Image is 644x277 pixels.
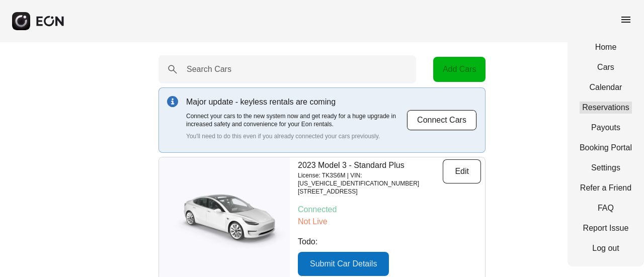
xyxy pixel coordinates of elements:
[187,63,231,75] label: Search Cars
[167,96,178,107] img: info
[580,242,632,254] a: Log out
[580,182,632,194] a: Refer a Friend
[443,159,481,183] button: Edit
[620,14,632,26] span: menu
[298,216,481,228] p: Not Live
[580,61,632,73] a: Cars
[159,186,290,251] img: car
[298,171,443,188] p: License: TK3S6M | VIN: [US_VEHICLE_IDENTIFICATION_NUMBER]
[298,236,481,248] p: Todo:
[298,159,443,171] p: 2023 Model 3 - Standard Plus
[186,132,407,140] p: You'll need to do this even if you already connected your cars previously.
[580,202,632,214] a: FAQ
[186,96,407,108] p: Major update - keyless rentals are coming
[580,142,632,154] a: Booking Portal
[298,188,443,196] p: [STREET_ADDRESS]
[298,204,481,216] p: Connected
[580,122,632,134] a: Payouts
[186,112,407,128] p: Connect your cars to the new system now and get ready for a huge upgrade in increased safety and ...
[407,110,477,131] button: Connect Cars
[298,252,389,276] button: Submit Car Details
[580,41,632,53] a: Home
[580,81,632,94] a: Calendar
[580,102,632,114] a: Reservations
[580,162,632,174] a: Settings
[580,222,632,234] a: Report Issue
